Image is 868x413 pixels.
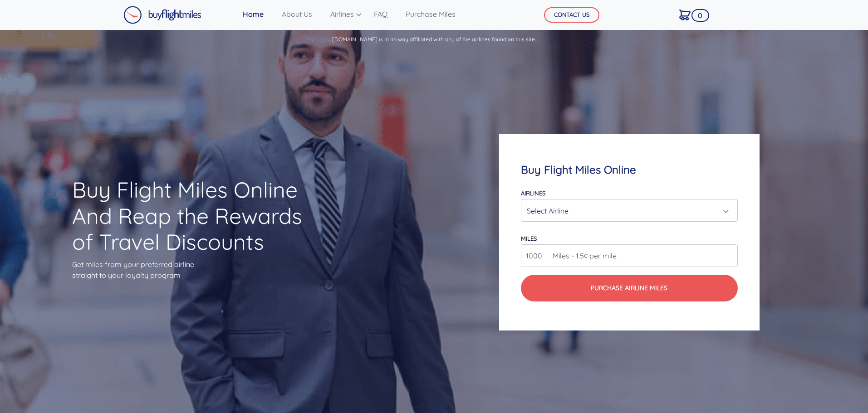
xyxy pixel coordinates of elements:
[548,250,617,261] span: Miles - 1.5¢ per mile
[370,5,391,23] a: FAQ
[691,9,709,22] span: 0
[521,235,537,242] label: miles
[278,5,316,23] a: About Us
[402,5,459,23] a: Purchase Miles
[72,177,318,255] h1: Buy Flight Miles Online And Reap the Rewards of Travel Discounts
[239,5,267,23] a: Home
[544,7,599,23] button: CONTACT US
[521,189,545,197] label: Airlines
[327,5,359,23] a: Airlines
[521,275,737,301] button: Purchase Airline Miles
[679,10,691,20] img: Cart
[527,202,726,219] div: Select Airline
[123,4,201,26] a: Buy Flight Miles Logo
[72,259,318,281] p: Get miles from your preferred airline straight to your loyalty program
[676,5,694,24] a: 0
[521,163,737,176] h4: Buy Flight Miles Online
[123,6,201,24] img: Buy Flight Miles Logo
[521,199,737,222] button: Select Airline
